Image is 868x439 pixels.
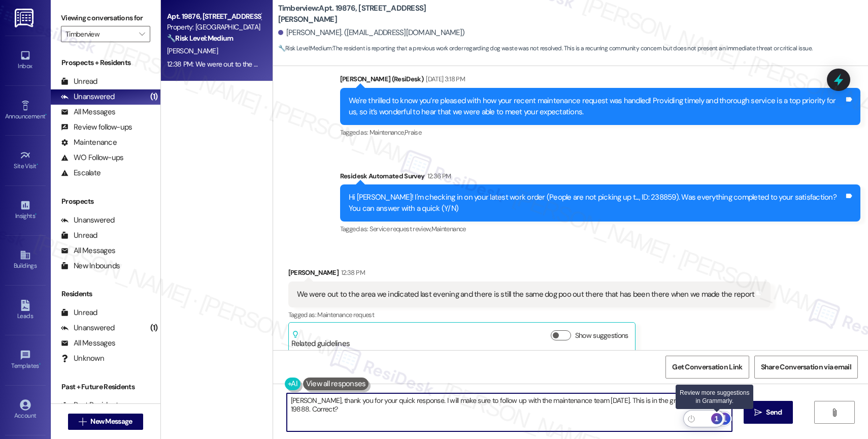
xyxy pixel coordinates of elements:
div: Property: [GEOGRAPHIC_DATA] [167,22,261,33]
div: 12:38 PM: We were out to the area we indicated last evening and there is still the same dog poo o... [167,59,614,69]
div: [DATE] 3:18 PM [423,74,465,84]
button: Get Conversation Link [665,356,749,379]
textarea: To enrich screen reader interactions, please activate Accessibility in Grammarly extension settings [287,393,732,431]
span: Praise [405,128,421,137]
strong: 🔧 Risk Level: Medium [278,44,332,52]
div: Residents [51,289,160,299]
div: Hi [PERSON_NAME]! I'm checking in on your latest work order (People are not picking up t..., ID: ... [349,192,844,214]
label: Show suggestions [575,330,628,341]
span: • [39,361,41,368]
div: Related guidelines [291,330,350,349]
i:  [830,409,838,417]
button: New Message [68,414,143,430]
div: 12:38 PM [339,267,365,278]
span: Maintenance [431,225,466,233]
div: Past + Future Residents [51,382,160,392]
div: Unread [61,76,97,87]
div: (1) [148,89,160,105]
div: (1) [148,320,160,336]
a: Buildings [5,246,46,274]
div: All Messages [61,245,115,256]
div: We're thrilled to know you’re pleased with how your recent maintenance request was handled! Provi... [349,96,844,117]
div: Maintenance [61,137,117,148]
div: Tagged as: [340,222,860,236]
span: Get Conversation Link [672,362,742,372]
div: Tagged as: [288,307,771,322]
div: Unanswered [61,323,115,333]
div: WO Follow-ups [61,152,123,163]
span: Maintenance , [370,128,405,137]
div: Unknown [61,353,104,364]
span: New Message [90,416,132,427]
a: Leads [5,297,46,324]
div: Unanswered [61,91,115,102]
strong: 🔧 Risk Level: Medium [167,34,233,43]
i:  [754,409,762,417]
div: Escalate [61,168,101,178]
i:  [139,30,145,38]
input: All communities [65,26,134,42]
span: Service request review , [370,225,431,233]
div: Apt. 19876, [STREET_ADDRESS][PERSON_NAME] [167,11,261,22]
label: Viewing conversations for [61,10,150,26]
div: [PERSON_NAME] (ResiDesk) [340,74,860,88]
div: New Inbounds [61,261,120,271]
div: Unread [61,230,97,241]
a: Account [5,396,46,424]
a: Site Visit • [5,147,46,174]
span: [PERSON_NAME] [167,46,218,55]
button: Send [744,401,793,424]
div: [PERSON_NAME]. ([EMAIL_ADDRESS][DOMAIN_NAME]) [278,27,465,38]
a: Templates • [5,347,46,374]
a: Inbox [5,47,46,74]
div: All Messages [61,338,115,349]
span: : The resident is reporting that a previous work order regarding dog waste was not resolved. This... [278,43,813,54]
div: Past Residents [61,400,122,411]
div: Prospects + Residents [51,57,160,68]
div: All Messages [61,107,115,117]
div: Review follow-ups [61,122,132,133]
b: Timberview: Apt. 19876, [STREET_ADDRESS][PERSON_NAME] [278,3,481,25]
span: Maintenance request [317,310,374,319]
div: Unread [61,307,97,318]
div: We were out to the area we indicated last evening and there is still the same dog poo out there t... [297,289,755,300]
span: Send [766,407,782,418]
div: Unanswered [61,215,115,226]
button: Share Conversation via email [754,356,858,379]
a: Insights • [5,197,46,224]
div: Tagged as: [340,125,860,140]
span: • [45,111,47,118]
i:  [79,418,86,426]
div: Prospects [51,196,160,207]
span: Share Conversation via email [761,362,851,372]
span: • [35,211,37,218]
img: ResiDesk Logo [15,9,36,27]
div: 12:36 PM [425,171,451,181]
div: [PERSON_NAME] [288,267,771,281]
span: • [37,161,38,168]
div: Residesk Automated Survey [340,171,860,185]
